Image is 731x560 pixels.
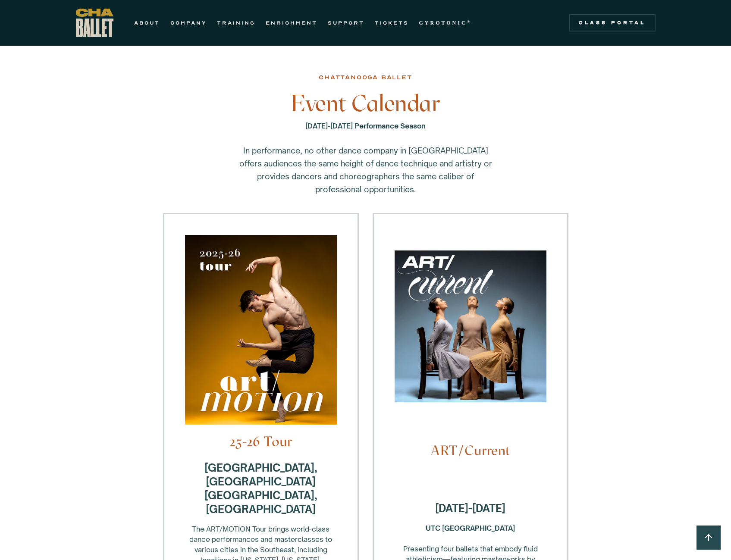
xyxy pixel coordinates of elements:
a: ENRICHMENT [266,18,317,28]
a: ABOUT [134,18,160,28]
a: TICKETS [375,18,409,28]
strong: [DATE]-[DATE] Performance Season [305,122,426,130]
div: chattanooga ballet [319,72,412,83]
strong: [DATE]-[DATE] [435,502,505,515]
a: TRAINING [217,18,255,28]
strong: UTC [GEOGRAPHIC_DATA] ‍ [426,524,515,532]
sup: ® [467,19,472,24]
h4: ART/Current [395,442,546,459]
h4: 25-26 Tour [185,433,337,450]
a: COMPANY [170,18,207,28]
strong: GYROTONIC [419,20,467,26]
a: home [76,9,113,37]
a: Class Portal [569,14,656,31]
a: SUPPORT [328,18,364,28]
a: GYROTONIC® [419,18,472,28]
p: In performance, no other dance company in [GEOGRAPHIC_DATA] offers audiences the same height of d... [236,144,495,196]
div: Class Portal [574,19,650,26]
strong: [GEOGRAPHIC_DATA], [GEOGRAPHIC_DATA] [GEOGRAPHIC_DATA], [GEOGRAPHIC_DATA] [204,461,317,516]
h3: Event Calendar [226,91,506,116]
